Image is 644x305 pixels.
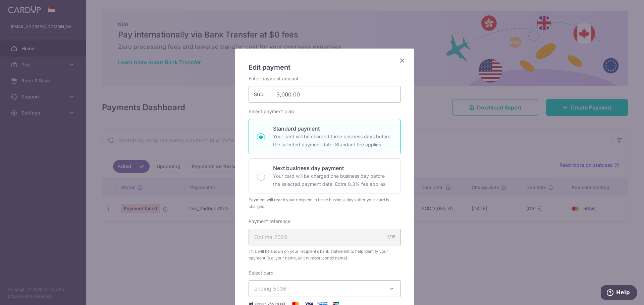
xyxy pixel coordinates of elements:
[273,172,392,188] p: Your card will be charged one business day before the selected payment date. Extra 0.3% fee applies.
[386,234,395,240] div: 11/35
[249,280,401,297] button: ending 5936
[249,218,290,225] label: Payment reference
[398,57,406,65] button: Close
[249,75,299,82] label: Enter payment amount
[254,91,271,98] span: SGD
[249,197,401,210] div: Payment will reach your recipient in three business days after your card is charged.
[249,86,401,103] input: 0.00
[273,125,392,133] p: Standard payment
[273,164,392,172] p: Next business day payment
[254,285,286,292] span: ending 5936
[273,133,392,149] p: Your card will be charged three business days before the selected payment date. Standard fee appl...
[249,270,274,276] label: Select card
[249,248,401,261] span: This will be shown on your recipient’s bank statement to help identify your payment (e.g. your na...
[249,62,401,73] h5: Edit payment
[249,108,294,115] label: Select payment plan
[601,285,637,302] iframe: Opens a widget where you can find more information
